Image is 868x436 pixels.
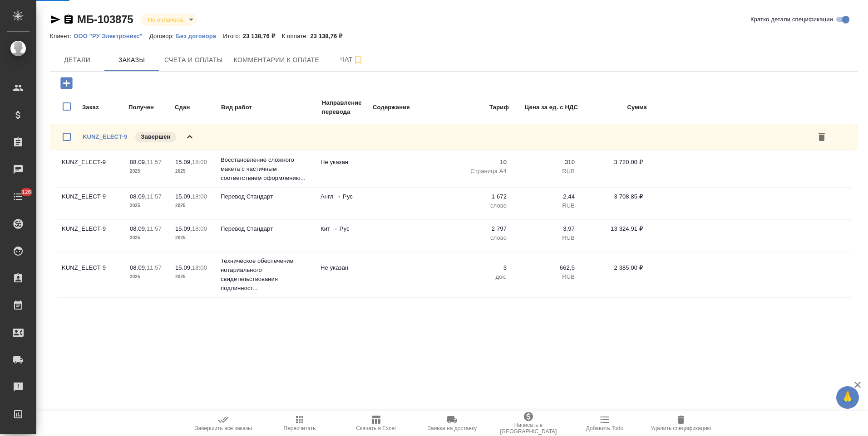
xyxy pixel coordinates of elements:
a: 126 [2,185,34,208]
span: Комментарии к оплате [234,54,320,66]
td: Получен [128,98,173,117]
p: 3 708,85 ₽ [584,192,643,201]
p: 2025 [130,167,166,176]
p: 08.09, [130,159,147,165]
td: Заказ [82,98,127,117]
p: Без договора [176,33,223,39]
td: Не указан [316,259,366,291]
button: Добавить заказ [54,74,79,92]
p: 08.09, [130,264,147,271]
p: 08.09, [130,193,147,200]
p: RUB [516,201,575,210]
div: Не оплачена [141,14,197,26]
button: Скопировать ссылку для ЯМессенджера [50,14,61,25]
button: Скопировать ссылку [63,14,74,25]
p: 2,44 [516,192,575,201]
p: 11:57 [147,225,162,232]
td: Вид работ [221,98,321,117]
p: 08.09, [130,225,147,232]
p: К оплате: [282,33,311,39]
p: Страница А4 [448,167,507,176]
p: 23 138,76 ₽ [243,33,282,39]
p: RUB [516,167,575,176]
td: KUNZ_ELECT-9 [57,220,125,252]
p: 2025 [175,272,212,281]
p: 2 385,00 ₽ [584,263,643,272]
p: 2025 [175,201,212,210]
p: 2025 [130,272,166,281]
p: 310 [516,158,575,167]
p: 662,5 [516,263,575,272]
td: KUNZ_ELECT-9 [57,153,125,185]
p: Завершен [141,132,170,141]
td: Цена за ед. с НДС [510,98,578,117]
p: ООО "РУ Электроникс" [74,33,149,39]
p: 15.09, [175,264,192,271]
p: 18:00 [192,193,207,200]
a: ООО "РУ Электроникс" [74,32,149,39]
p: Восстановление сложного макета с частичным соответствием оформлению... [221,155,311,183]
span: 🙏 [840,388,855,407]
p: 3 [448,263,507,272]
p: Договор: [149,33,176,39]
p: 18:00 [192,225,207,232]
td: Не указан [316,153,366,185]
span: 126 [16,188,37,197]
button: 🙏 [836,386,859,409]
p: Перевод Стандарт [221,224,311,233]
td: Кит → Рус [316,220,366,252]
a: KUNZ_ELECT-9 [83,133,127,140]
p: Перевод Стандарт [221,192,311,201]
svg: Подписаться [353,54,364,65]
p: 3 720,00 ₽ [584,158,643,167]
p: 2025 [130,233,166,242]
p: 15.09, [175,159,192,165]
p: 15.09, [175,225,192,232]
p: 2025 [175,233,212,242]
a: МБ-103875 [77,13,133,25]
p: 2 797 [448,224,507,233]
p: RUB [516,233,575,242]
p: слово [448,233,507,242]
p: 2025 [130,201,166,210]
span: Кратко детали спецификации [750,15,833,24]
p: 23 138,76 ₽ [310,33,349,39]
p: Клиент: [50,33,74,39]
span: Заказы [110,54,153,66]
p: док. [448,272,507,281]
p: 11:57 [147,264,162,271]
p: 1 672 [448,192,507,201]
td: Тариф [446,98,509,117]
p: RUB [516,272,575,281]
p: 2025 [175,167,212,176]
p: 3,97 [516,224,575,233]
span: Детали [55,54,99,66]
td: Направление перевода [321,98,371,117]
button: Не оплачена [145,16,186,24]
td: KUNZ_ELECT-9 [57,259,125,291]
span: Счета и оплаты [164,54,223,66]
td: KUNZ_ELECT-9 [57,188,125,219]
td: Сумма [579,98,647,117]
p: слово [448,201,507,210]
a: Без договора [176,32,223,39]
p: 18:00 [192,264,207,271]
p: Итого: [223,33,242,39]
td: Содержание [372,98,445,117]
td: Англ → Рус [316,188,366,219]
span: Чат [330,54,374,65]
p: 11:57 [147,193,162,200]
p: 18:00 [192,159,207,165]
p: 11:57 [147,159,162,165]
div: KUNZ_ELECT-9Завершен [50,124,858,150]
p: Техническое обеспечение нотариального свидетельствования подлинност... [221,257,311,293]
p: 13 324,91 ₽ [584,224,643,233]
p: 15.09, [175,193,192,200]
td: Сдан [174,98,220,117]
p: 10 [448,158,507,167]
